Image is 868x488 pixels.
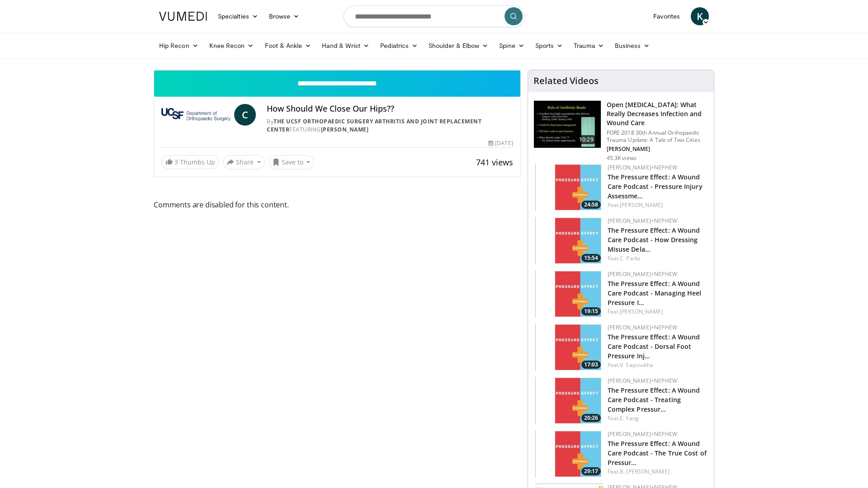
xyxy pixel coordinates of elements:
span: 741 views [476,157,513,168]
img: d68379d8-97de-484f-9076-f39c80eee8eb.150x105_q85_crop-smart_upscale.jpg [535,324,603,371]
a: 3 Thumbs Up [161,155,219,169]
a: 20:26 [535,377,603,424]
a: V. Saysoukha [620,361,653,369]
a: The Pressure Effect: A Wound Care Podcast - The True Cost of Pressur… [608,439,707,467]
h4: How Should We Close Our Hips?? [267,104,513,114]
span: 19:15 [581,307,601,315]
a: 10:29 Open [MEDICAL_DATA]: What Really Decreases Infection and Wound Care FORE 2018 30th Annual O... [533,100,708,162]
span: 10:29 [576,135,597,144]
a: 17:03 [535,324,603,371]
a: [PERSON_NAME]+Nephew [608,217,677,225]
div: Feat. [608,308,707,316]
p: [PERSON_NAME] [607,145,708,153]
a: Spine [494,37,529,55]
span: 15:54 [581,254,601,262]
a: The Pressure Effect: A Wound Care Podcast - Managing Heel Pressure I… [608,279,702,307]
a: 15:54 [535,217,603,264]
img: ded7be61-cdd8-40fc-98a3-de551fea390e.150x105_q85_crop-smart_upscale.jpg [534,101,601,148]
div: Feat. [608,361,707,369]
h3: Open [MEDICAL_DATA]: What Really Decreases Infection and Wound Care [607,100,708,127]
div: Feat. [608,468,707,476]
a: 29:17 [535,430,603,478]
video-js: Video Player [154,70,520,70]
a: The Pressure Effect: A Wound Care Podcast - Dorsal Foot Pressure Inj… [608,333,700,360]
a: [PERSON_NAME]+Nephew [608,377,677,385]
a: [PERSON_NAME] [321,126,369,133]
span: Comments are disabled for this content. [154,199,521,211]
p: FORE 2018 30th Annual Orthopaedic Trauma Update: A Tale of Two Cities [607,129,708,144]
div: Feat. [608,201,707,209]
img: The UCSF Orthopaedic Surgery Arthritis and Joint Replacement Center [161,104,231,126]
a: [PERSON_NAME] [620,308,663,315]
span: 20:26 [581,414,601,422]
div: By FEATURING [267,117,513,134]
a: The Pressure Effect: A Wound Care Podcast - Treating Complex Pressur… [608,386,700,413]
img: VuMedi Logo [159,12,207,21]
a: Foot & Ankle [259,37,317,55]
a: [PERSON_NAME] [620,201,663,209]
a: 19:15 [535,270,603,318]
img: 61e02083-5525-4adc-9284-c4ef5d0bd3c4.150x105_q85_crop-smart_upscale.jpg [535,217,603,264]
img: 5dccabbb-5219-43eb-ba82-333b4a767645.150x105_q85_crop-smart_upscale.jpg [535,377,603,424]
a: K [691,7,709,25]
div: [DATE] [488,139,513,147]
a: Sports [530,37,569,55]
a: Knee Recon [204,37,259,55]
img: 60a7b2e5-50df-40c4-868a-521487974819.150x105_q85_crop-smart_upscale.jpg [535,270,603,318]
a: C [234,104,256,126]
p: 45.3K views [607,155,637,162]
a: [PERSON_NAME]+Nephew [608,164,677,171]
img: 2a658e12-bd38-46e9-9f21-8239cc81ed40.150x105_q85_crop-smart_upscale.jpg [535,164,603,211]
img: bce944ac-c964-4110-a3bf-6462e96f2fa7.150x105_q85_crop-smart_upscale.jpg [535,430,603,478]
a: 24:58 [535,164,603,211]
span: 24:58 [581,201,601,209]
a: The UCSF Orthopaedic Surgery Arthritis and Joint Replacement Center [267,117,481,133]
a: Hip Recon [154,37,204,55]
span: 3 [175,158,178,166]
h4: Related Videos [533,75,599,86]
a: C. Parks [620,254,641,262]
a: Trauma [568,37,609,55]
a: B. [PERSON_NAME] [620,468,670,475]
div: Feat. [608,254,707,263]
a: Shoulder & Elbow [423,37,494,55]
button: Save to [269,155,315,169]
button: Share [223,155,265,169]
input: Search topics, interventions [344,5,524,27]
a: Business [609,37,656,55]
a: [PERSON_NAME]+Nephew [608,270,677,278]
a: Browse [264,7,305,25]
div: Feat. [608,414,707,422]
a: The Pressure Effect: A Wound Care Podcast - How Dressing Misuse Dela… [608,226,700,253]
span: 17:03 [581,361,601,369]
a: Hand & Wrist [316,37,375,55]
a: Specialties [212,7,264,25]
a: Pediatrics [375,37,423,55]
a: [PERSON_NAME]+Nephew [608,324,677,331]
a: [PERSON_NAME]+Nephew [608,430,677,438]
a: The Pressure Effect: A Wound Care Podcast - Pressure Injury Assessme… [608,173,703,200]
span: 29:17 [581,467,601,475]
a: E. Yang [620,414,639,422]
a: Favorites [648,7,685,25]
